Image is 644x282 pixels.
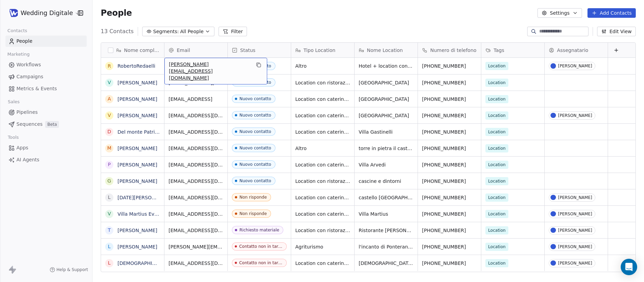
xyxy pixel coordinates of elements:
[359,211,413,217] span: Villa Martius
[558,113,592,118] div: [PERSON_NAME]
[422,79,477,86] span: [PHONE_NUMBER]
[5,36,87,47] a: People
[45,121,59,128] span: Beta
[558,244,592,249] div: [PERSON_NAME]
[219,27,247,36] button: Filter
[169,129,223,135] span: [EMAIL_ADDRESS][DOMAIN_NAME]
[621,259,637,275] div: Open Intercom Messenger
[239,178,271,183] div: Nuovo contatto
[422,211,477,217] span: [PHONE_NUMBER]
[359,194,413,201] span: castello [GEOGRAPHIC_DATA]
[422,145,477,152] span: [PHONE_NUMBER]
[557,47,588,54] span: Assegnatario
[558,195,592,200] div: [PERSON_NAME]
[108,177,111,185] div: G
[16,38,33,45] span: People
[295,161,350,168] span: Location con catering esterno
[485,161,508,169] span: Location
[239,146,271,150] div: Nuovo contatto
[177,47,190,54] span: Email
[239,96,271,101] div: Nuovo contatto
[545,43,608,57] div: Assegnatario
[239,244,283,249] div: Contatto non in target
[485,243,508,251] span: Location
[485,210,508,218] span: Location
[558,261,592,266] div: [PERSON_NAME]
[239,113,271,118] div: Nuovo contatto
[418,43,481,57] div: Numero di telefono
[107,145,111,152] div: M
[169,211,223,217] span: [EMAIL_ADDRESS][DOMAIN_NAME]
[240,47,256,54] span: Status
[485,144,508,152] span: Location
[228,43,291,57] div: Status
[5,119,87,130] a: SequencesBeta
[5,142,87,153] a: Apps
[481,43,544,57] div: Tags
[124,47,160,54] span: Nome completo
[117,195,174,200] a: [DATE][PERSON_NAME]
[5,97,23,107] span: Sales
[108,210,111,217] div: V
[5,132,22,143] span: Tools
[108,112,111,119] div: V
[422,96,477,103] span: [PHONE_NUMBER]
[169,96,223,103] span: [EMAIL_ADDRESS]
[597,27,636,36] button: Edit View
[169,112,223,119] span: [EMAIL_ADDRESS][DOMAIN_NAME]
[8,7,73,19] button: Wedding Digitale
[117,260,195,266] a: [DEMOGRAPHIC_DATA] Angel 🍓
[5,107,87,118] a: Pipelines
[108,128,111,135] div: D
[169,260,223,267] span: [EMAIL_ADDRESS][DOMAIN_NAME]
[485,259,508,267] span: Location
[117,63,155,69] a: RobertoRedaelli
[108,243,111,250] div: l
[485,95,508,103] span: Location
[16,121,42,128] span: Sequences
[101,43,164,57] div: Nome completo
[108,95,111,103] div: A
[16,109,38,116] span: Pipelines
[117,96,157,102] a: [PERSON_NAME]
[422,63,477,69] span: [PHONE_NUMBER]
[537,8,582,18] button: Settings
[485,128,508,136] span: Location
[108,259,111,267] div: l
[295,194,350,201] span: Location con catering esterno
[101,58,164,274] div: grid
[117,80,157,85] a: [PERSON_NAME]
[169,227,223,234] span: [EMAIL_ADDRESS][DOMAIN_NAME]
[108,194,111,201] div: L
[558,228,592,233] div: [PERSON_NAME]
[164,43,227,57] div: Email
[422,112,477,119] span: [PHONE_NUMBER]
[5,154,87,165] a: AI Agents
[101,8,132,18] span: People
[16,61,41,68] span: Workflows
[57,267,88,272] span: Help & Support
[422,178,477,185] span: [PHONE_NUMBER]
[367,47,403,54] span: Nome Location
[359,260,413,267] span: [DEMOGRAPHIC_DATA] [PERSON_NAME] 🍓 cava 5 senses
[108,63,111,70] div: R
[117,146,157,151] a: [PERSON_NAME]
[494,47,504,54] span: Tags
[295,145,350,152] span: Altro
[359,243,413,250] span: l'incanto di Ponteranica
[239,162,271,167] div: Nuovo contatto
[422,260,477,267] span: [PHONE_NUMBER]
[295,260,350,267] span: Location con catering esterno
[169,161,223,168] span: [EMAIL_ADDRESS][DOMAIN_NAME]
[117,211,186,217] a: Villa Martius Eventi Glamour
[359,129,413,135] span: Villa Gastinelli
[355,43,418,57] div: Nome Location
[422,194,477,201] span: [PHONE_NUMBER]
[16,73,43,80] span: Campaigns
[117,178,157,184] a: [PERSON_NAME]
[239,228,279,232] div: Richiesto materiale
[558,64,592,68] div: [PERSON_NAME]
[587,8,636,18] button: Add Contacts
[169,178,223,185] span: [EMAIL_ADDRESS][DOMAIN_NAME]
[295,227,350,234] span: Location con ristorazione interna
